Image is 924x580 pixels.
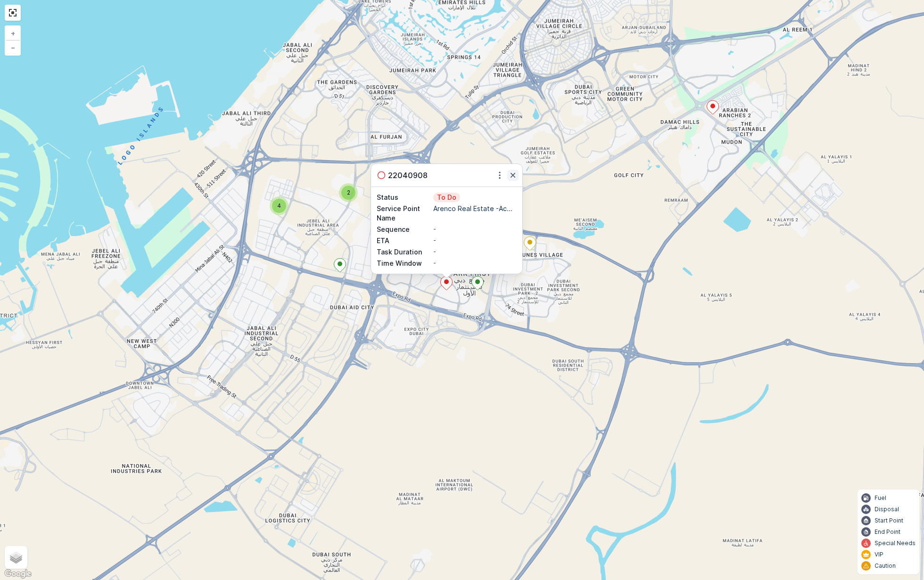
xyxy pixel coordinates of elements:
[436,193,457,202] p: To Do
[377,193,431,202] p: Status
[377,225,431,234] p: Sequence
[377,204,431,223] p: Service Point Name
[388,170,428,181] p: 22040908
[433,204,517,213] p: Arenco Real Estate -Ac...
[433,225,517,234] div: -
[433,236,517,245] div: -
[377,236,431,245] p: ETA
